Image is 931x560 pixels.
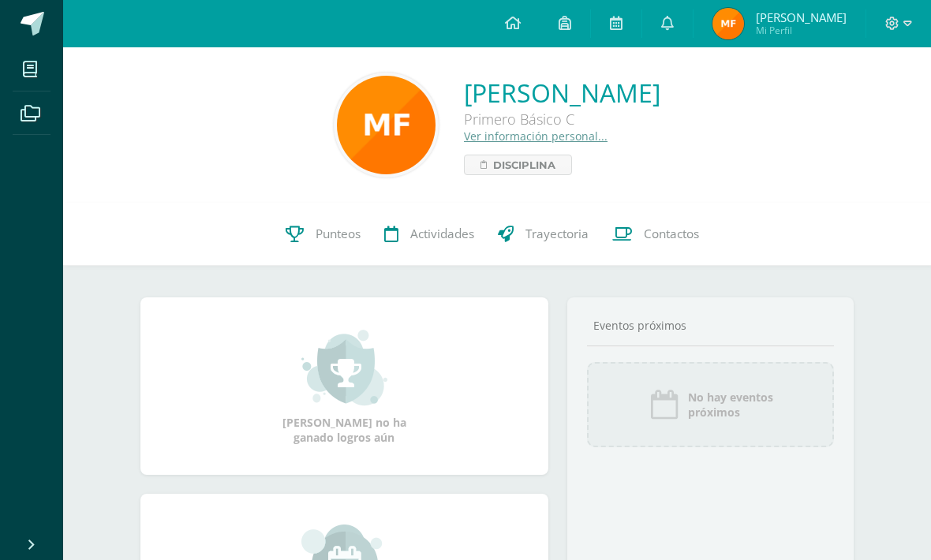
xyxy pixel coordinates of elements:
[316,226,361,242] span: Punteos
[649,389,680,420] img: event_icon.png
[265,328,423,445] div: [PERSON_NAME] no ha ganado logros aún
[274,203,372,266] a: Punteos
[410,226,474,242] span: Actividades
[756,9,847,25] span: [PERSON_NAME]
[756,24,847,37] span: Mi Perfil
[600,203,711,266] a: Contactos
[525,226,589,242] span: Trayectoria
[301,328,387,407] img: achievement_small.png
[464,155,572,175] a: Disciplina
[464,129,608,144] a: Ver información personal...
[372,203,486,266] a: Actividades
[486,203,600,266] a: Trayectoria
[464,110,660,129] div: Primero Básico C
[493,155,555,174] span: Disciplina
[712,8,744,39] img: bce8b272fab13d8298d2d0e73969cf8f.png
[587,318,834,333] div: Eventos próximos
[688,390,773,420] span: No hay eventos próximos
[337,76,436,174] img: f4b8bc7f1ee74d322a5b604eff417c28.png
[644,226,699,242] span: Contactos
[464,76,660,110] a: [PERSON_NAME]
